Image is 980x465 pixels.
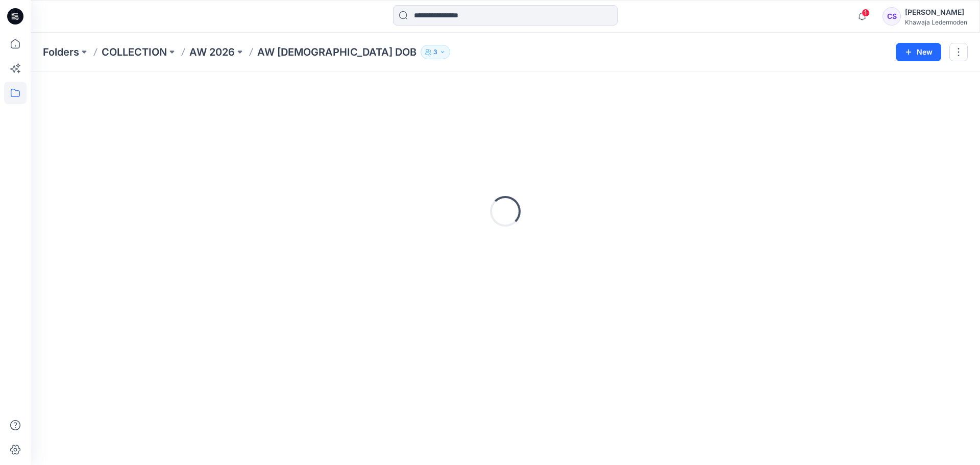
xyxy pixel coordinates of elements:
button: 3 [421,45,450,59]
a: Folders [43,45,79,59]
div: [PERSON_NAME] [905,6,967,18]
a: AW 2026 [189,45,235,59]
span: 1 [862,9,870,17]
button: New [896,43,941,61]
p: AW [DEMOGRAPHIC_DATA] DOB [257,45,416,59]
div: Khawaja Ledermoden [905,18,967,26]
a: COLLECTION [102,45,167,59]
div: CS [883,7,901,26]
p: 3 [433,46,437,58]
